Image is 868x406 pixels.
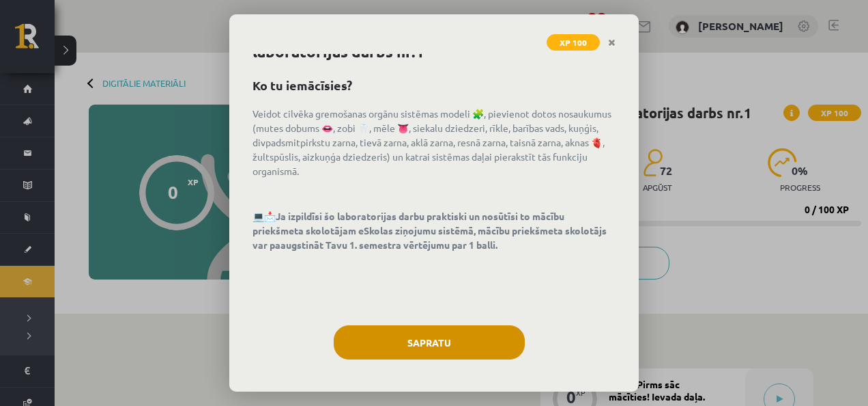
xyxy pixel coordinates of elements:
[252,107,616,178] p: Veidot cilvēka gremošanas orgānu sistēmas modeli 🧩, pievienot dotos nosaukumus (mutes dobums 👄, z...
[252,210,607,251] strong: Ja izpildīsi šo laboratorijas darbu praktiski un nosūtīsi to mācību priekšmeta skolotājam eSkolas...
[334,325,525,360] button: Sapratu
[600,29,624,56] a: Close
[252,76,616,94] h2: Ko tu iemācīsies?
[547,34,600,51] span: XP 100
[252,209,616,252] p: 💻📩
